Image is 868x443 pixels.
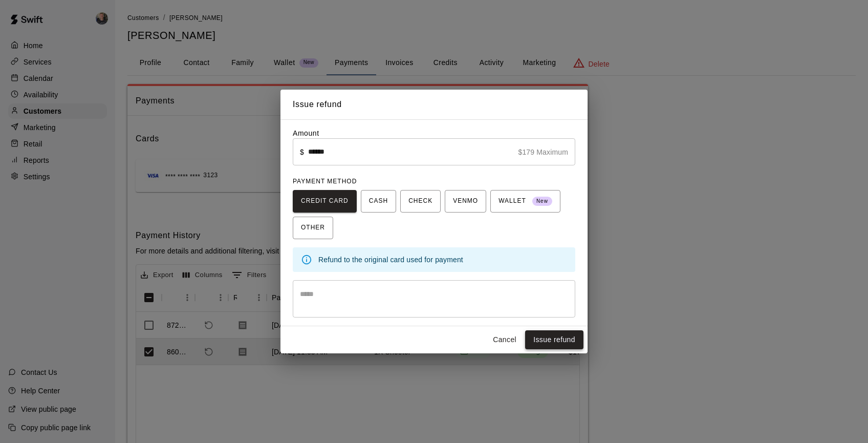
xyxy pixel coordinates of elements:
span: CHECK [408,193,432,209]
button: CHECK [400,190,441,213]
button: VENMO [445,190,486,213]
h2: Issue refund [280,90,588,119]
div: Refund to the original card used for payment [318,250,567,269]
button: CREDIT CARD [293,190,357,213]
button: CASH [361,190,396,213]
button: Cancel [488,330,521,349]
span: CREDIT CARD [301,193,349,209]
button: OTHER [293,217,333,239]
span: VENMO [453,193,478,209]
button: WALLET New [490,190,560,213]
button: Issue refund [525,330,583,349]
p: $ [300,147,304,157]
span: WALLET [498,193,552,209]
span: New [532,195,552,208]
span: PAYMENT METHOD [293,178,357,185]
span: CASH [369,193,388,209]
label: Amount [293,129,319,137]
p: $179 Maximum [518,147,568,157]
span: OTHER [301,220,325,236]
